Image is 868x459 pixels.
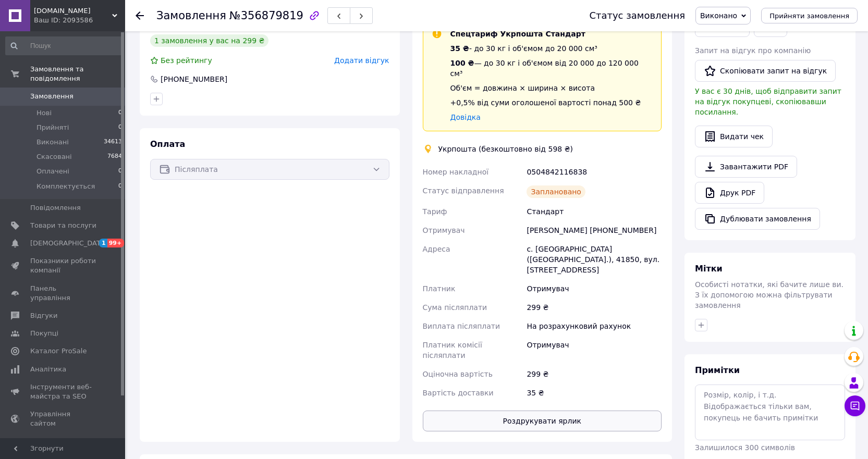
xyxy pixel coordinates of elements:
[450,44,469,53] span: 35 ₴
[423,341,482,359] span: Платник комісії післяплати
[118,108,122,118] span: 0
[118,167,122,176] span: 0
[450,30,585,38] span: Спецтариф Укрпошта Стандарт
[695,182,764,204] a: Друк PDF
[695,264,723,274] span: Мітки
[156,9,226,22] span: Замовлення
[423,411,662,431] button: Роздрукувати ярлик
[423,284,456,293] span: Платник
[34,16,125,25] div: Ваш ID: 2093586
[524,240,664,279] div: с. [GEOGRAPHIC_DATA] ([GEOGRAPHIC_DATA].), 41850, вул. [STREET_ADDRESS]
[450,59,474,67] span: 100 ₴
[524,298,664,317] div: 299 ₴
[423,207,447,216] span: Тариф
[229,9,303,22] span: №356879819
[30,65,125,83] span: Замовлення та повідомлення
[695,208,820,230] button: Дублювати замовлення
[30,92,74,101] span: Замовлення
[761,8,858,23] button: Прийняти замовлення
[423,168,489,176] span: Номер накладної
[30,221,96,230] span: Товари та послуги
[150,139,185,149] span: Оплата
[160,74,228,84] div: [PHONE_NUMBER]
[36,108,52,118] span: Нові
[136,10,144,21] div: Повернутися назад
[423,322,500,330] span: Виплата післяплати
[334,56,389,65] span: Додати відгук
[450,113,481,121] a: Довідка
[36,138,69,147] span: Виконані
[423,187,504,195] span: Статус відправлення
[450,58,653,79] div: — до 30 кг і об'ємом від 20 000 до 120 000 см³
[118,123,122,132] span: 0
[845,395,865,416] button: Чат з покупцем
[695,156,797,178] a: Завантажити PDF
[423,303,487,312] span: Сума післяплати
[107,152,122,162] span: 7684
[695,126,773,147] button: Видати чек
[423,226,465,234] span: Отримувач
[30,410,96,428] span: Управління сайтом
[30,256,96,275] span: Показники роботи компанії
[695,87,841,116] span: У вас є 30 днів, щоб відправити запит на відгук покупцеві, скопіювавши посилання.
[524,163,664,181] div: 0504842116838
[36,123,69,132] span: Прийняті
[695,46,811,55] span: Запит на відгук про компанію
[30,284,96,303] span: Панель управління
[589,10,685,21] div: Статус замовлення
[423,370,493,378] span: Оціночна вартість
[524,336,664,365] div: Отримувач
[524,279,664,298] div: Отримувач
[695,280,843,309] span: Особисті нотатки, які бачите лише ви. З їх допомогою можна фільтрувати замовлення
[30,346,87,356] span: Каталог ProSale
[695,443,795,452] span: Залишилося 300 символів
[36,182,95,191] span: Комплектується
[34,6,112,16] span: Mobile-Case.com.ua
[30,365,66,374] span: Аналітика
[118,182,122,191] span: 0
[524,383,664,402] div: 35 ₴
[524,202,664,221] div: Стандарт
[36,167,69,176] span: Оплачені
[36,152,72,162] span: Скасовані
[436,144,576,154] div: Укрпошта (безкоштовно від 598 ₴)
[99,239,107,247] span: 1
[527,185,585,198] div: Заплановано
[30,311,57,320] span: Відгуки
[5,36,123,55] input: Пошук
[30,437,96,456] span: Гаманець компанії
[695,365,740,375] span: Примітки
[524,365,664,383] div: 299 ₴
[769,12,849,20] span: Прийняти замовлення
[700,11,737,20] span: Виконано
[30,329,58,338] span: Покупці
[450,43,653,54] div: - до 30 кг і об'ємом до 20 000 см³
[104,138,122,147] span: 34613
[450,83,653,93] div: Об'єм = довжина × ширина × висота
[423,389,494,397] span: Вартість доставки
[161,56,212,65] span: Без рейтингу
[30,239,107,248] span: [DEMOGRAPHIC_DATA]
[423,245,450,253] span: Адреса
[150,34,268,47] div: 1 замовлення у вас на 299 ₴
[30,382,96,401] span: Інструменти веб-майстра та SEO
[695,60,836,82] button: Скопіювати запит на відгук
[450,97,653,108] div: +0,5% від суми оголошеної вартості понад 500 ₴
[107,239,125,247] span: 99+
[524,221,664,240] div: [PERSON_NAME] [PHONE_NUMBER]
[30,203,81,213] span: Повідомлення
[524,317,664,336] div: На розрахунковий рахунок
